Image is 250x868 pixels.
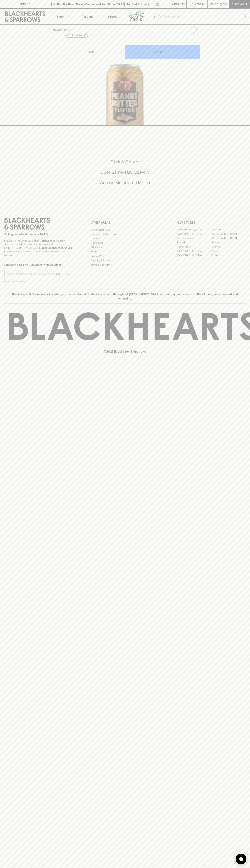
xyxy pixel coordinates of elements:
[224,3,226,5] p: 0
[177,220,246,225] p: OUR STORES
[7,271,55,277] input: e.g. jane@blackheartsandsparrows.com.au
[211,228,246,232] a: Braddon
[108,14,117,19] p: Stores
[56,14,64,19] p: Shop
[210,2,218,6] p: $0.00
[53,28,61,31] a: HOME
[75,9,100,24] a: Tastings
[91,250,159,254] a: FAQ's
[91,241,159,245] a: Contact Us
[4,280,73,283] p: We will never spam you
[64,28,72,31] a: SHOP
[188,26,198,35] button: Add to wishlist
[7,292,243,301] p: Blackhearts & Sparrows acknowledges the traditional Custodians of land throughout [GEOGRAPHIC_DAT...
[211,240,246,245] a: Fitzroy
[177,245,211,249] a: Fitzroy North
[211,232,246,236] a: [GEOGRAPHIC_DATA]
[89,50,95,54] p: Can
[125,45,200,59] button: ADD TO CART
[4,180,246,186] h5: Across Melbourne Metro
[91,263,159,267] a: Terms & Conditions
[163,14,243,20] input: Try "Pinot noir"
[211,253,246,258] a: Thornbury
[39,246,72,249] strong: Liquor License #32064953
[177,236,211,240] a: Brunswick West
[4,159,246,165] h5: Click & Collect
[100,9,125,24] a: Stores
[65,33,88,38] button: Add to wishlist
[82,14,93,19] p: Tastings
[50,37,200,125] img: 70938.png
[195,2,204,6] p: Login
[153,50,172,54] p: ADD TO CART
[4,233,73,236] p: Sibling owned and run since [DATE]
[211,236,246,240] a: [GEOGRAPHIC_DATA]
[91,228,159,232] a: Bottle Drop FAQ's
[211,249,246,253] a: Prahran
[91,245,159,249] a: Gift Cards
[4,169,246,175] h5: Uber Same-Day Delivery
[91,258,159,263] a: Shipping Information
[177,228,211,232] a: [GEOGRAPHIC_DATA]
[55,270,73,278] button: SUBSCRIBE
[91,254,159,258] a: Privacy Policy
[177,253,211,258] a: [GEOGRAPHIC_DATA]
[231,2,247,6] p: Checkout
[91,232,159,236] a: Business & Bulk Gifting
[177,240,211,245] a: Elwood
[50,9,75,24] button: Shop
[4,263,73,267] p: Subscribe to The Blackhearts Newsletter
[91,220,159,225] p: OTHER AREAS
[4,239,73,257] p: It is against the law to sell or supply alcohol to, or to obtain alcohol on behalf of a person un...
[91,236,159,241] a: Careers
[177,249,211,253] a: [GEOGRAPHIC_DATA]
[56,272,71,276] p: SUBSCRIBE
[88,48,125,55] div: Can
[211,245,246,249] a: Geelong
[239,857,243,861] img: bubble-icon
[172,2,185,6] p: Wishlist
[4,145,246,204] div: Call to action block
[19,2,31,6] p: FIND US
[177,232,211,236] a: [GEOGRAPHIC_DATA]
